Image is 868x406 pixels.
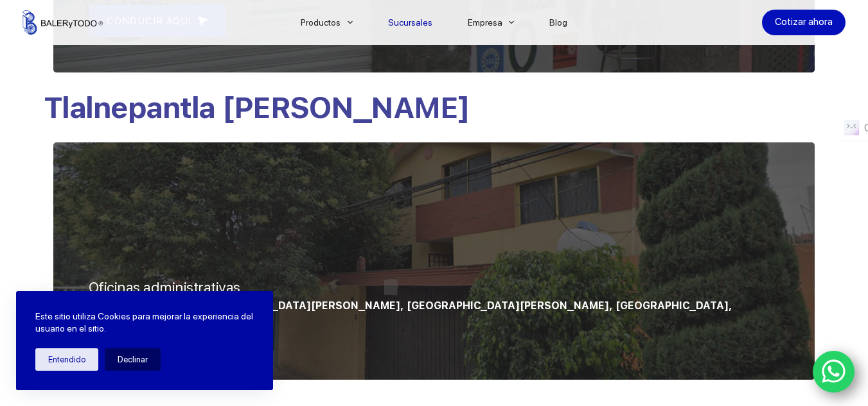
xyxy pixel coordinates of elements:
span: [STREET_ADDRESS] [GEOGRAPHIC_DATA][PERSON_NAME], [GEOGRAPHIC_DATA][PERSON_NAME], [GEOGRAPHIC_DATA... [89,300,735,327]
a: Cotizar ahora [762,10,846,35]
span: Oficinas administrativas [89,279,240,296]
p: Este sitio utiliza Cookies para mejorar la experiencia del usuario en el sitio. [35,310,254,335]
span: Tlalnepantla [PERSON_NAME] [44,90,470,125]
button: Entendido [35,348,98,371]
button: Declinar [105,348,161,371]
a: WhatsApp [813,351,855,393]
img: Balerytodo [22,10,103,35]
